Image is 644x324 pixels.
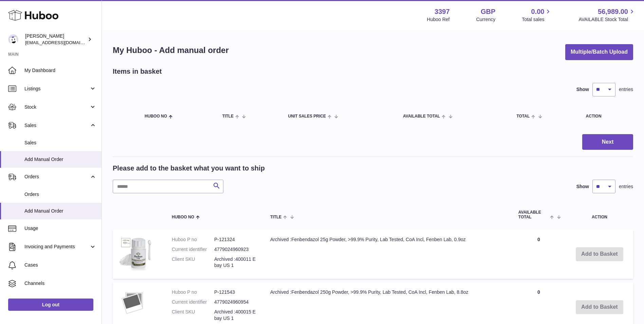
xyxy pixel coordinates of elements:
span: 0.00 [531,7,545,16]
span: Unit Sales Price [288,114,326,119]
dt: Current identifier [172,299,214,305]
span: Sales [24,122,89,129]
span: Huboo no [172,215,194,219]
dd: P-121543 [214,289,257,295]
td: Archived :Fenbendazol 25g Powder, >99.9% Purity, Lab Tested, CoA Incl, Fenben Lab, 0.9oz [263,230,512,279]
span: Channels [24,280,96,287]
dt: Current identifier [172,246,214,253]
dt: Client SKU [172,309,214,322]
span: Invoicing and Payments [24,244,89,250]
td: 0 [512,230,566,279]
label: Show [576,183,589,190]
h1: My Huboo - Add manual order [113,45,229,56]
img: Archived :Fenbendazol 25g Powder, >99.9% Purity, Lab Tested, CoA Incl, Fenben Lab, 0.9oz [119,236,153,270]
span: AVAILABLE Total [403,114,440,119]
div: [PERSON_NAME] [25,33,86,46]
th: Action [566,203,633,226]
div: Action [586,114,626,119]
span: AVAILABLE Total [518,210,549,219]
strong: GBP [481,7,495,16]
dt: Client SKU [172,256,214,269]
h2: Items in basket [113,67,162,76]
img: sales@canchema.com [8,34,18,44]
span: [EMAIL_ADDRESS][DOMAIN_NAME] [25,40,100,45]
dd: Archived :400011 Ebay US 1 [214,256,257,269]
span: entries [619,183,633,190]
span: Orders [24,191,96,198]
span: Add Manual Order [24,208,96,214]
img: Archived :Fenbendazol 250g Powder, >99.9% Purity, Lab Tested, CoA Incl, Fenben Lab, 8.8oz [119,289,147,316]
span: Total [516,114,530,119]
div: Currency [476,16,496,23]
span: Sales [24,140,96,146]
strong: 3397 [435,7,450,16]
a: 56,989.00 AVAILABLE Stock Total [578,7,636,23]
span: Total sales [522,16,552,23]
button: Next [582,134,633,150]
span: Orders [24,174,89,180]
a: Log out [8,299,93,311]
span: My Dashboard [24,67,96,74]
dd: Archived :400015 Ebay US 1 [214,309,257,322]
span: Stock [24,104,89,110]
span: Cases [24,262,96,268]
span: Listings [24,86,89,92]
span: Title [222,114,234,119]
dd: 4779024960923 [214,246,257,253]
span: Title [270,215,281,219]
a: 0.00 Total sales [522,7,552,23]
label: Show [576,86,589,93]
dt: Huboo P no [172,289,214,295]
span: Add Manual Order [24,156,96,163]
button: Multiple/Batch Upload [565,44,633,60]
dd: 4779024960954 [214,299,257,305]
h2: Please add to the basket what you want to ship [113,164,265,173]
dt: Huboo P no [172,236,214,243]
dd: P-121324 [214,236,257,243]
span: Usage [24,225,96,232]
span: Huboo no [145,114,167,119]
div: Huboo Ref [427,16,450,23]
span: AVAILABLE Stock Total [578,16,636,23]
span: entries [619,86,633,93]
span: 56,989.00 [598,7,628,16]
